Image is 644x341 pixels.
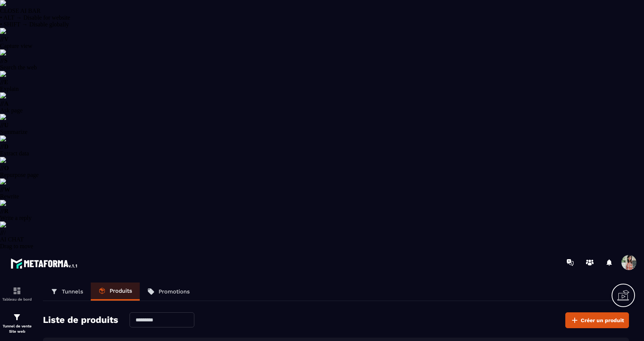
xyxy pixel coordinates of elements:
[581,316,624,324] span: Créer un produit
[62,288,83,295] p: Tunnels
[2,297,32,301] p: Tableau de bord
[2,307,32,340] a: formationformationTunnel de vente Site web
[110,287,132,294] p: Produits
[91,283,140,301] a: Produits
[159,288,190,295] p: Promotions
[43,283,91,301] a: Tunnels
[140,283,197,301] a: Promotions
[2,324,32,334] p: Tunnel de vente Site web
[565,312,629,328] button: Créer un produit
[11,257,78,270] img: logo
[2,281,32,307] a: formationformationTableau de bord
[43,312,118,328] h2: Liste de produits
[12,286,21,295] img: formation
[12,313,21,322] img: formation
